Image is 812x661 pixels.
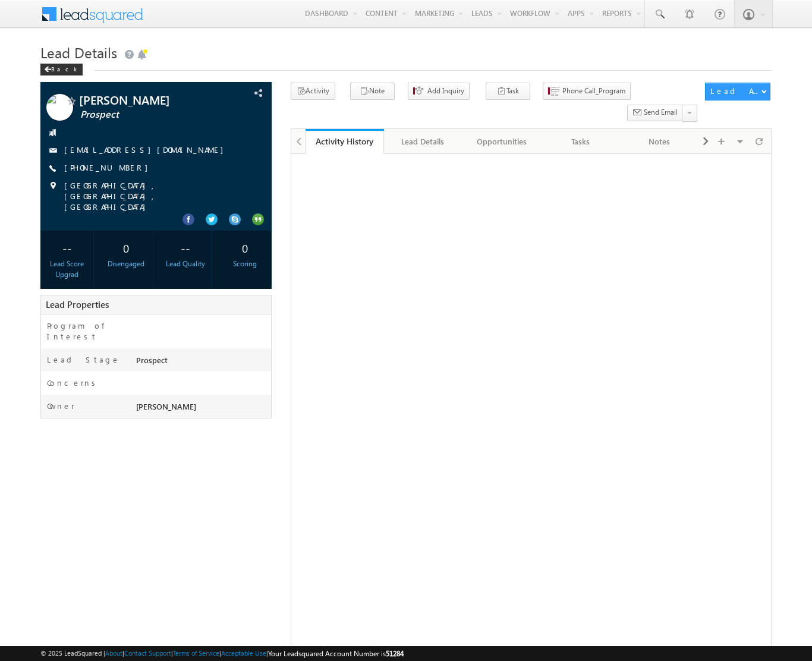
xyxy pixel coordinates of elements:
[473,134,531,149] div: Opportunities
[43,259,90,280] div: Lead Score Upgrad
[124,649,171,657] a: Contact Support
[162,237,209,259] div: --
[46,298,109,310] span: Lead Properties
[40,63,89,73] a: Back
[40,648,404,659] span: © 2025 LeadSquared | | | | |
[306,129,384,154] a: Activity History
[627,105,683,122] button: Send Email
[221,237,268,259] div: 0
[408,83,470,100] button: Add Inquiry
[133,354,271,371] div: Prospect
[47,320,124,342] label: Program of Interest
[173,649,219,657] a: Terms of Service
[394,134,452,149] div: Lead Details
[43,237,90,259] div: --
[644,107,678,118] span: Send Email
[64,162,154,174] span: [PHONE_NUMBER]
[710,86,761,96] div: Lead Actions
[221,649,266,657] a: Acceptable Use
[47,401,75,411] label: Owner
[136,401,196,411] span: [PERSON_NAME]
[543,83,631,100] button: Phone Call_Program
[162,259,209,269] div: Lead Quality
[79,94,222,106] span: [PERSON_NAME]
[40,43,117,62] span: Lead Details
[630,134,688,149] div: Notes
[80,109,223,121] span: Prospect
[221,259,268,269] div: Scoring
[386,649,404,658] span: 51284
[427,86,464,96] span: Add Inquiry
[562,86,625,96] span: Phone Call_Program
[268,649,404,658] span: Your Leadsquared Account Number is
[291,83,335,100] button: Activity
[64,144,229,155] a: [EMAIL_ADDRESS][DOMAIN_NAME]
[542,129,620,154] a: Tasks
[705,83,770,100] button: Lead Actions
[103,237,150,259] div: 0
[384,129,462,154] a: Lead Details
[350,83,395,100] button: Note
[47,377,100,388] label: Concerns
[105,649,122,657] a: About
[551,134,609,149] div: Tasks
[486,83,530,100] button: Task
[103,259,150,269] div: Disengaged
[47,354,120,365] label: Lead Stage
[620,129,698,154] a: Notes
[40,64,83,75] div: Back
[64,180,250,212] span: [GEOGRAPHIC_DATA], [GEOGRAPHIC_DATA], [GEOGRAPHIC_DATA]
[46,94,73,125] img: Profile photo
[314,136,375,147] div: Activity History
[463,129,542,154] a: Opportunities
